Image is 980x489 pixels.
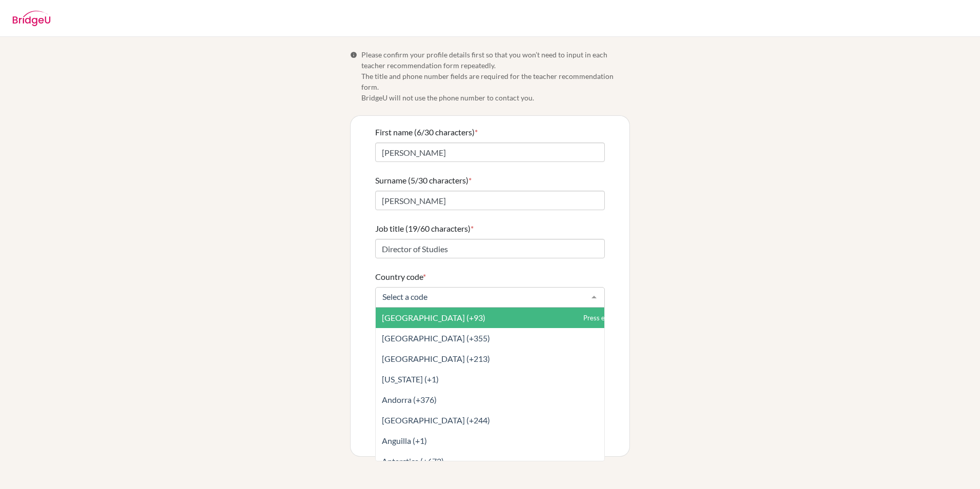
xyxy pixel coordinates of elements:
label: Job title (19/60 characters) [375,222,474,235]
span: [GEOGRAPHIC_DATA] (+244) [382,415,490,425]
input: Enter your surname [375,191,605,210]
label: Surname (5/30 characters) [375,174,472,187]
span: Anguilla (+1) [382,436,427,445]
img: BridgeU logo [12,11,51,26]
label: First name (6/30 characters) [375,126,478,138]
span: Info [350,51,357,58]
input: Enter your first name [375,142,605,162]
span: [GEOGRAPHIC_DATA] (+355) [382,333,490,343]
label: Country code [375,271,426,283]
span: [GEOGRAPHIC_DATA] (+213) [382,354,490,363]
span: Please confirm your profile details first so that you won’t need to input in each teacher recomme... [361,49,630,103]
span: Andorra (+376) [382,395,437,404]
input: Enter your job title [375,239,605,258]
input: Select a code [380,292,584,302]
span: [GEOGRAPHIC_DATA] (+93) [382,313,485,322]
span: [US_STATE] (+1) [382,374,439,384]
span: Antarctica (+672) [382,456,444,466]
